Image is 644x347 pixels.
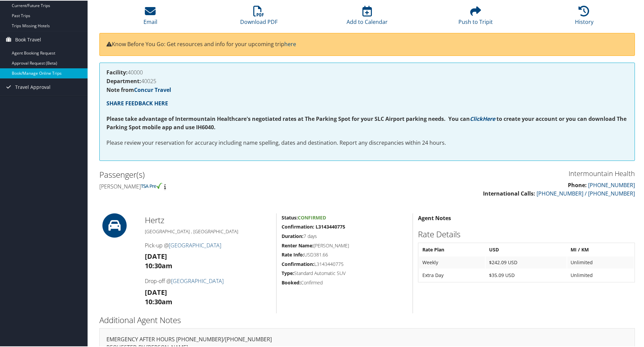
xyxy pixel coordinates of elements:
th: MI / KM [567,243,634,255]
strong: [DATE] [145,287,167,296]
strong: Duration: [282,232,303,239]
th: USD [486,243,567,255]
td: $35.09 USD [486,269,567,281]
td: Unlimited [567,269,634,281]
h2: Hertz [145,214,271,225]
strong: 10:30am [145,261,172,270]
a: [GEOGRAPHIC_DATA] [171,277,224,284]
a: Click [470,114,483,122]
h4: 40025 [106,78,628,83]
span: Book Travel [15,31,41,47]
strong: 10:30am [145,297,172,306]
a: here [284,40,296,47]
a: Download PDF [240,9,278,25]
h2: Additional Agent Notes [99,314,635,325]
a: [GEOGRAPHIC_DATA] [169,241,221,248]
td: Weekly [419,256,485,268]
strong: International Calls: [483,189,535,197]
h5: [PERSON_NAME] [282,242,408,248]
strong: Confirmation: [282,260,314,267]
h5: L3143440775 [282,260,408,267]
h4: Pick-up @ [145,241,271,248]
strong: Agent Notes [418,214,451,221]
strong: Confirmation: L3143440775 [282,223,345,229]
h3: Intermountain Health [372,168,635,178]
strong: Please take advantage of Intermountain Healthcare's negotiated rates at The Parking Spot for your... [106,114,470,122]
strong: Renter Name: [282,242,314,248]
h2: Rate Details [418,228,635,239]
a: History [575,9,593,25]
strong: Department: [106,77,141,84]
span: Confirmed [298,214,326,220]
h5: USD381.66 [282,251,408,257]
strong: Status: [282,214,298,220]
h5: [GEOGRAPHIC_DATA] , [GEOGRAPHIC_DATA] [145,228,271,234]
h4: 40000 [106,69,628,74]
a: Push to Tripit [458,9,493,25]
strong: Type: [282,269,294,276]
a: SHARE FEEDBACK HERE [106,99,168,106]
strong: Phone: [568,181,587,188]
h4: Drop-off @ [145,277,271,284]
td: $242.09 USD [486,256,567,268]
a: Concur Travel [134,85,171,93]
a: [PHONE_NUMBER] / [PHONE_NUMBER] [537,189,635,197]
strong: Note from [106,85,171,93]
h5: Standard Automatic SUV [282,269,408,276]
strong: [DATE] [145,251,167,260]
h5: Confirmed [282,279,408,285]
strong: Booked: [282,279,301,285]
td: Unlimited [567,256,634,268]
strong: Facility: [106,68,128,75]
img: tsa-precheck.png [141,182,163,188]
h4: [PERSON_NAME] [99,182,362,189]
span: Travel Approval [15,78,51,95]
td: Extra Day [419,269,485,281]
p: Please review your reservation for accuracy including name spelling, dates and destination. Repor... [106,138,628,147]
strong: Rate Info: [282,251,304,257]
h2: Passenger(s) [99,168,362,180]
a: Add to Calendar [347,9,388,25]
a: [PHONE_NUMBER] [588,181,635,188]
th: Rate Plan [419,243,485,255]
p: Know Before You Go: Get resources and info for your upcoming trip [106,39,628,48]
h5: 7 days [282,232,408,239]
a: Here [483,114,495,122]
a: Email [143,9,157,25]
